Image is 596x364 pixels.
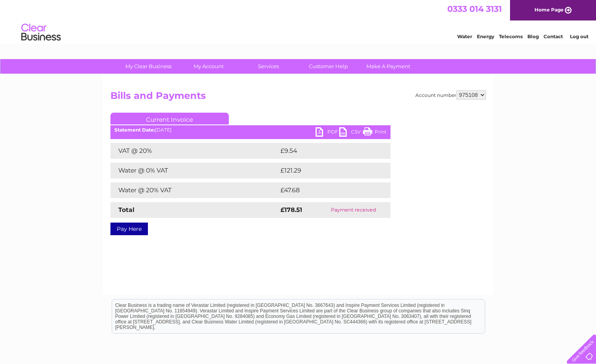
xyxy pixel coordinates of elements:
[527,33,539,39] a: Blog
[118,206,135,214] strong: Total
[278,143,372,159] td: £9.54
[363,127,387,139] a: Print
[544,33,563,39] a: Contact
[457,33,472,39] a: Water
[110,90,486,105] h2: Bills and Payments
[316,127,339,139] a: PDF
[110,113,229,124] a: Current Invoice
[176,59,241,74] a: My Account
[112,4,485,38] div: Clear Business is a trading name of Verastar Limited (registered in [GEOGRAPHIC_DATA] No. 3667643...
[570,33,589,39] a: Log out
[116,59,181,74] a: My Clear Business
[356,59,421,74] a: Make A Payment
[114,127,155,133] b: Statement Date:
[278,182,374,198] td: £47.68
[278,163,375,178] td: £121.29
[236,59,301,74] a: Services
[110,143,278,159] td: VAT @ 20%
[110,182,278,198] td: Water @ 20% VAT
[110,223,148,235] a: Pay Here
[296,59,361,74] a: Customer Help
[280,206,302,214] strong: £178.51
[110,163,278,178] td: Water @ 0% VAT
[21,20,61,45] img: logo.png
[447,4,502,14] a: 0333 014 3131
[110,127,390,133] div: [DATE]
[317,202,390,218] td: Payment received
[477,33,494,39] a: Energy
[339,127,363,139] a: CSV
[415,90,486,100] div: Account number
[499,33,523,39] a: Telecoms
